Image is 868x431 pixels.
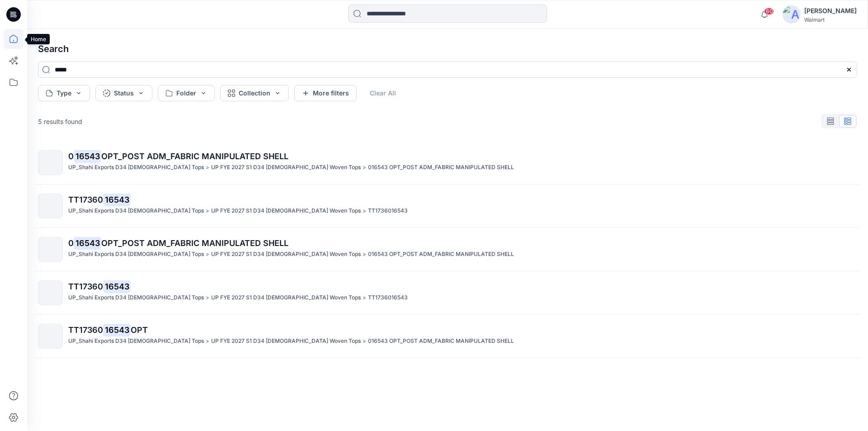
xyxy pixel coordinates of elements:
p: 016543 OPT_POST ADM_FABRIC MANIPULATED SHELL [368,250,514,259]
p: > [206,336,209,346]
p: > [363,250,366,259]
p: UP_Shahi Exports D34 Ladies Tops [68,336,204,346]
button: Collection [220,85,289,101]
span: OPT_POST ADM_FABRIC MANIPULATED SHELL [101,238,288,248]
button: Folder [158,85,215,101]
span: OPT_POST ADM_FABRIC MANIPULATED SHELL [101,152,288,161]
p: TT1736016543 [368,293,408,303]
a: TT1736016543OPTUP_Shahi Exports D34 [DEMOGRAPHIC_DATA] Tops>UP FYE 2027 S1 D34 [DEMOGRAPHIC_DATA]... [33,318,863,354]
mark: 16543 [103,193,131,206]
mark: 16543 [74,150,101,162]
p: > [363,206,366,216]
p: > [363,163,366,172]
p: > [206,206,209,216]
p: UP FYE 2027 S1 D34 Ladies Woven Tops [211,336,361,346]
a: 016543OPT_POST ADM_FABRIC MANIPULATED SHELLUP_Shahi Exports D34 [DEMOGRAPHIC_DATA] Tops>UP FYE 20... [33,232,863,267]
span: 0 [68,152,74,161]
div: [PERSON_NAME] [804,5,857,16]
p: > [206,250,209,259]
mark: 16543 [103,280,131,293]
p: UP_Shahi Exports D34 Ladies Tops [68,250,204,259]
p: TT1736016543 [368,206,408,216]
span: TT17360 [68,195,103,204]
p: UP_Shahi Exports D34 Ladies Tops [68,293,204,303]
div: Walmart [804,16,857,23]
mark: 16543 [103,323,131,336]
span: TT17360 [68,282,103,291]
p: UP FYE 2027 S1 D34 Ladies Woven Tops [211,206,361,216]
p: > [363,336,366,346]
p: 016543 OPT_POST ADM_FABRIC MANIPULATED SHELL [368,163,514,172]
p: 016543 OPT_POST ADM_FABRIC MANIPULATED SHELL [368,336,514,346]
a: 016543OPT_POST ADM_FABRIC MANIPULATED SHELLUP_Shahi Exports D34 [DEMOGRAPHIC_DATA] Tops>UP FYE 20... [33,145,863,180]
h4: Search [31,36,864,62]
p: UP FYE 2027 S1 D34 Ladies Woven Tops [211,163,361,172]
p: > [206,163,209,172]
p: UP_Shahi Exports D34 Ladies Tops [68,206,204,216]
button: Type [38,85,90,101]
span: 0 [68,238,74,248]
p: UP FYE 2027 S1 D34 Ladies Woven Tops [211,250,361,259]
button: Status [95,85,152,101]
p: UP FYE 2027 S1 D34 Ladies Woven Tops [211,293,361,303]
span: OPT [131,325,148,335]
p: 5 results found [38,117,82,126]
mark: 16543 [74,237,101,249]
p: > [206,293,209,303]
button: More filters [294,85,357,101]
a: TT1736016543UP_Shahi Exports D34 [DEMOGRAPHIC_DATA] Tops>UP FYE 2027 S1 D34 [DEMOGRAPHIC_DATA] Wo... [33,188,863,224]
p: UP_Shahi Exports D34 Ladies Tops [68,163,204,172]
img: avatar [783,5,801,24]
a: TT1736016543UP_Shahi Exports D34 [DEMOGRAPHIC_DATA] Tops>UP FYE 2027 S1 D34 [DEMOGRAPHIC_DATA] Wo... [33,275,863,311]
span: TT17360 [68,325,103,335]
p: > [363,293,366,303]
span: 60 [764,8,774,15]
